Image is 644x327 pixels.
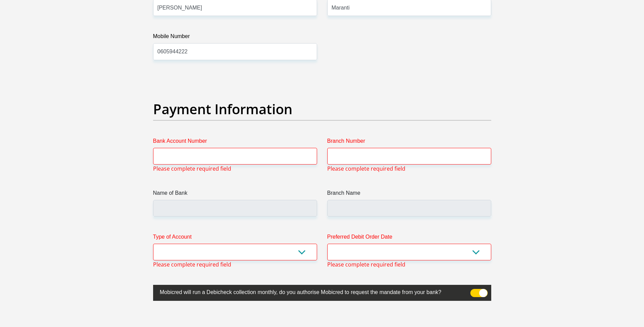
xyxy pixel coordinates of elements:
[327,189,491,200] label: Branch Name
[153,101,491,117] h2: Payment Information
[153,285,457,298] label: Mobicred will run a Debicheck collection monthly, do you authorise Mobicred to request the mandat...
[153,200,317,217] input: Name of Bank
[153,32,317,43] label: Mobile Number
[327,200,491,217] input: Branch Name
[327,165,405,173] span: Please complete required field
[153,260,231,269] span: Please complete required field
[153,233,317,244] label: Type of Account
[327,148,491,165] input: Branch Number
[153,165,231,173] span: Please complete required field
[327,137,491,148] label: Branch Number
[153,148,317,165] input: Bank Account Number
[153,189,317,200] label: Name of Bank
[153,137,317,148] label: Bank Account Number
[153,43,317,60] input: Mobile Number
[327,260,405,269] span: Please complete required field
[327,233,491,244] label: Preferred Debit Order Date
